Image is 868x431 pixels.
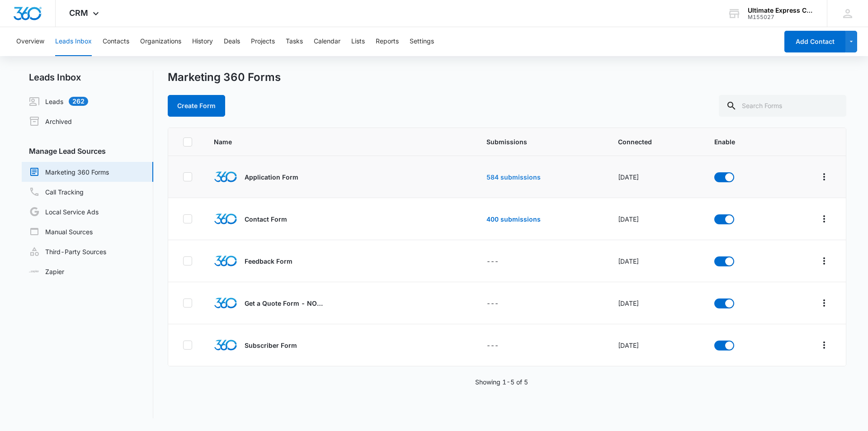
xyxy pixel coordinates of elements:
a: Call Tracking [29,186,84,197]
div: account id [748,14,814,20]
button: Calendar [314,27,340,56]
button: Reports [376,27,399,56]
div: [DATE] [618,341,693,350]
a: Marketing 360 Forms [29,166,109,177]
span: --- [486,299,499,307]
button: Overflow Menu [817,338,831,352]
p: Feedback Form [245,256,292,266]
span: Connected [618,137,693,147]
span: --- [486,341,499,349]
button: History [192,27,213,56]
h1: Marketing 360 Forms [168,71,281,84]
a: Zapier [29,267,64,276]
p: Showing 1-5 of 5 [475,377,528,387]
button: Add Contact [784,31,845,52]
a: Archived [29,116,72,127]
div: [DATE] [618,172,693,182]
button: Leads Inbox [55,27,92,56]
button: Deals [224,27,240,56]
button: Overview [16,27,44,56]
p: Subscriber Form [245,341,297,350]
button: Overflow Menu [817,254,831,268]
button: Lists [351,27,365,56]
button: Overflow Menu [817,296,831,310]
span: Submissions [486,137,596,147]
a: Leads262 [29,96,88,107]
button: Create Form [168,95,225,117]
button: Tasks [286,27,303,56]
a: Local Service Ads [29,206,99,217]
span: --- [486,257,499,265]
button: Overflow Menu [817,170,831,184]
a: 400 submissions [486,215,541,223]
span: Name [214,137,424,147]
input: Search Forms [719,95,846,117]
h2: Leads Inbox [22,71,153,84]
p: Get a Quote Form - NOT USING [245,298,326,308]
p: Contact Form [245,214,287,224]
a: 584 submissions [486,173,541,181]
button: Organizations [140,27,181,56]
div: [DATE] [618,256,693,266]
button: Projects [251,27,275,56]
button: Settings [410,27,434,56]
a: Third-Party Sources [29,246,106,257]
button: Contacts [103,27,129,56]
span: CRM [69,8,88,18]
div: account name [748,7,814,14]
p: Application Form [245,172,298,182]
a: Manual Sources [29,226,93,237]
h3: Manage Lead Sources [22,146,153,156]
div: [DATE] [618,214,693,224]
button: Overflow Menu [817,212,831,226]
span: Enable [714,137,766,147]
div: [DATE] [618,298,693,308]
